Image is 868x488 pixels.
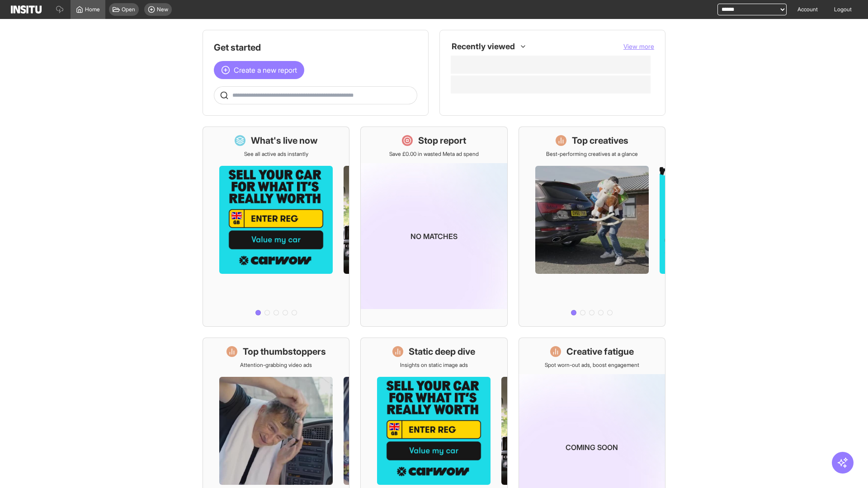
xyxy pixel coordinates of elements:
p: Best-performing creatives at a glance [546,150,638,158]
h1: Top creatives [572,134,628,147]
a: Stop reportSave £0.00 in wasted Meta ad spendNo matches [360,127,507,327]
a: What's live nowSee all active ads instantly [203,127,349,327]
span: Home [85,6,100,13]
span: New [157,6,168,13]
h1: Static deep dive [409,345,475,358]
h1: Top thumbstoppers [243,345,326,358]
img: coming-soon-gradient_kfitwp.png [361,163,507,309]
p: Attention-grabbing video ads [240,361,312,369]
p: See all active ads instantly [244,150,308,158]
p: Save £0.00 in wasted Meta ad spend [389,150,479,158]
h1: Stop report [418,134,466,147]
img: Logo [11,5,42,14]
span: Create a new report [234,65,297,75]
h1: Get started [214,41,417,54]
p: No matches [410,231,458,242]
h1: What's live now [251,134,318,147]
p: Insights on static image ads [400,361,468,369]
button: View more [623,42,654,51]
a: Top creativesBest-performing creatives at a glance [519,127,665,327]
span: Open [122,6,135,13]
span: View more [623,42,654,50]
button: Create a new report [214,61,304,79]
